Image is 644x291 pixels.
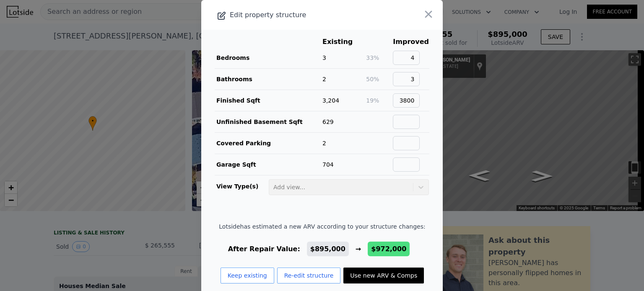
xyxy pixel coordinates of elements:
span: 3,204 [322,97,339,104]
span: $895,000 [310,245,345,253]
td: Covered Parking [215,133,322,154]
td: Bedrooms [215,47,322,69]
div: After Repair Value: → [219,244,425,254]
td: Unfinished Basement Sqft [215,111,322,133]
td: Garage Sqft [215,154,322,175]
button: Use new ARV & Comps [343,268,424,283]
span: 19% [366,97,379,104]
th: Improved [392,36,429,47]
span: 33% [366,54,379,61]
span: $972,000 [371,245,406,253]
span: 629 [322,118,334,125]
td: Bathrooms [215,69,322,90]
td: Finished Sqft [215,90,322,111]
span: 2 [322,76,326,82]
span: 704 [322,161,334,168]
th: Existing [322,36,366,47]
span: 2 [322,140,326,147]
span: 50% [366,76,379,82]
span: 3 [322,54,326,61]
button: Keep existing [221,268,274,283]
button: Re-edit structure [277,268,341,283]
span: Lotside has estimated a new ARV according to your structure changes: [219,222,425,231]
td: View Type(s) [215,175,268,196]
div: Edit property structure [201,9,395,21]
